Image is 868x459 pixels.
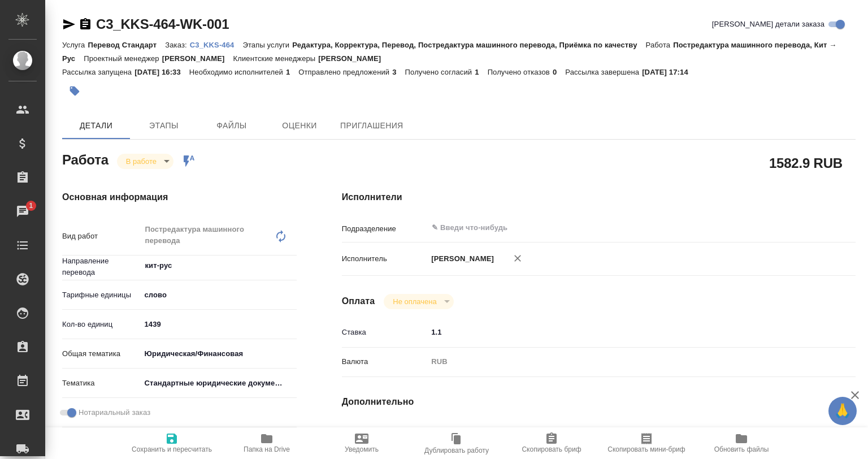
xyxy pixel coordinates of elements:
[409,427,504,459] button: Дублировать работу
[134,68,189,76] p: [DATE] 16:33
[162,54,233,63] p: [PERSON_NAME]
[62,231,140,242] p: Вид работ
[342,426,428,438] p: Последнее изменение
[62,256,140,278] p: Направление перевода
[342,190,856,204] h4: Исполнители
[642,68,697,76] p: [DATE] 17:14
[190,40,243,49] a: C3_KKS-464
[165,41,189,49] p: Заказ:
[62,378,140,389] p: Тематика
[504,427,599,459] button: Скопировать бриф
[96,16,229,32] a: C3_KKS-464-WK-001
[712,19,824,30] span: [PERSON_NAME] детали заказа
[342,395,856,409] h4: Дополнительно
[427,253,494,265] p: [PERSON_NAME]
[290,265,293,267] button: Open
[132,445,212,453] span: Сохранить и пересчитать
[427,352,813,371] div: RUB
[828,397,857,425] button: 🙏
[342,356,428,367] p: Валюта
[806,227,809,229] button: Open
[140,285,297,305] div: слово
[714,445,769,453] span: Обновить файлы
[272,119,327,133] span: Оценки
[62,18,76,31] button: Скопировать ссылку для ЯМессенджера
[137,119,191,133] span: Этапы
[389,297,440,306] button: Не оплачена
[140,344,297,363] div: Юридическая/Финансовая
[342,295,375,308] h4: Оплата
[62,149,108,169] h2: Работа
[405,68,475,76] p: Получено согласий
[384,294,453,309] div: В работе
[190,41,243,49] p: C3_KKS-464
[69,119,123,133] span: Детали
[62,41,88,49] p: Услуга
[392,68,405,76] p: 3
[427,423,813,440] input: Пустое поле
[553,68,565,76] p: 0
[314,427,409,459] button: Уведомить
[117,154,173,169] div: В работе
[340,119,403,133] span: Приглашения
[318,54,389,63] p: [PERSON_NAME]
[431,221,771,235] input: ✎ Введи что-нибудь
[219,427,314,459] button: Папка на Drive
[522,445,581,453] span: Скопировать бриф
[140,316,297,332] input: ✎ Введи что-нибудь
[62,190,297,204] h4: Основная информация
[79,407,150,418] span: Нотариальный заказ
[62,348,140,360] p: Общая тематика
[769,153,843,172] h2: 1582.9 RUB
[488,68,553,76] p: Получено отказов
[123,157,160,166] button: В работе
[424,447,489,454] span: Дублировать работу
[298,68,392,76] p: Отправлено предложений
[22,200,40,211] span: 1
[62,319,140,330] p: Кол-во единиц
[140,374,297,393] div: Стандартные юридические документы, договоры, уставы
[292,41,645,49] p: Редактура, Корректура, Перевод, Постредактура машинного перевода, Приёмка по качеству
[88,41,165,49] p: Перевод Стандарт
[124,427,219,459] button: Сохранить и пересчитать
[205,119,259,133] span: Файлы
[345,445,379,453] span: Уведомить
[427,324,813,340] input: ✎ Введи что-нибудь
[244,445,290,453] span: Папка на Drive
[565,68,642,76] p: Рассылка завершена
[233,54,319,63] p: Клиентские менеджеры
[505,246,530,271] button: Удалить исполнителя
[62,79,87,103] button: Добавить тэг
[646,41,674,49] p: Работа
[599,427,694,459] button: Скопировать мини-бриф
[242,41,292,49] p: Этапы услуги
[607,445,685,453] span: Скопировать мини-бриф
[84,54,162,63] p: Проектный менеджер
[833,399,852,423] span: 🙏
[62,68,134,76] p: Рассылка запущена
[79,18,92,31] button: Скопировать ссылку
[342,327,428,338] p: Ставка
[342,223,428,235] p: Подразделение
[342,253,428,265] p: Исполнитель
[62,289,140,301] p: Тарифные единицы
[189,68,286,76] p: Необходимо исполнителей
[475,68,487,76] p: 1
[694,427,789,459] button: Обновить файлы
[286,68,298,76] p: 1
[3,197,42,226] a: 1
